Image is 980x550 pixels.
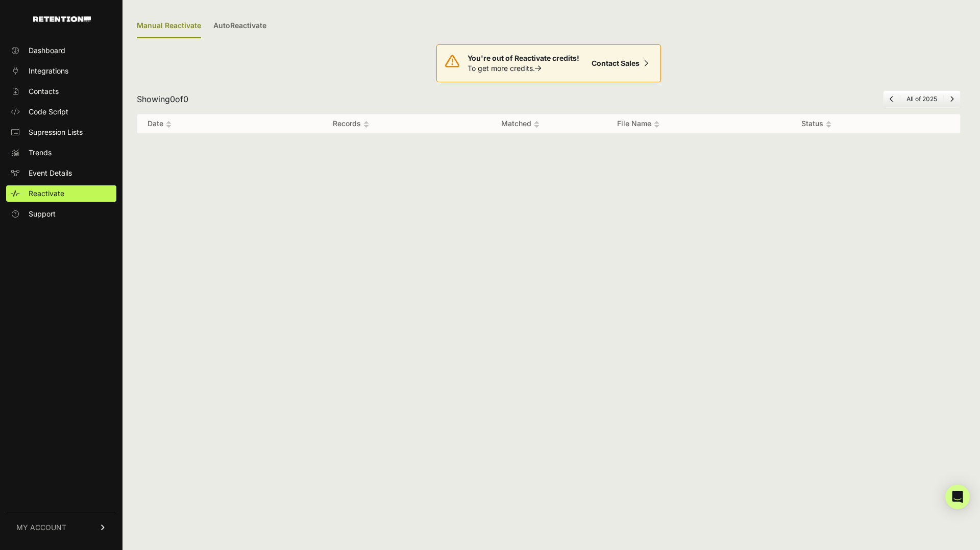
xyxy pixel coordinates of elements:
img: no_sort-eaf950dc5ab64cae54d48a5578032e96f70b2ecb7d747501f34c8f2db400fb66.gif [826,121,831,128]
img: no_sort-eaf950dc5ab64cae54d48a5578032e96f70b2ecb7d747501f34c8f2db400fb66.gif [654,121,659,128]
span: Code Script [29,107,68,117]
a: Supression Lists [6,124,116,140]
th: Status [791,114,940,133]
span: Support [29,209,56,219]
div: Manual Reactivate [137,14,201,38]
img: no_sort-eaf950dc5ab64cae54d48a5578032e96f70b2ecb7d747501f34c8f2db400fb66.gif [166,121,171,128]
span: 0 [183,94,188,104]
a: Support [6,206,116,222]
a: Trends [6,145,116,161]
a: Next [950,95,954,103]
a: Integrations [6,63,116,79]
div: Open Intercom Messenger [945,485,970,509]
th: Records [268,114,434,133]
li: All of 2025 [900,95,943,103]
a: Event Details [6,165,116,181]
nav: Page navigation [883,90,961,108]
img: no_sort-eaf950dc5ab64cae54d48a5578032e96f70b2ecb7d747501f34c8f2db400fb66.gif [363,121,369,128]
span: Trends [29,148,52,158]
a: MY ACCOUNT [6,512,116,543]
span: Integrations [29,66,68,76]
p: To get more credits. [468,63,579,74]
th: Matched [434,114,607,133]
span: 0 [170,94,175,104]
div: Showing of [137,93,188,105]
img: Retention.com [33,16,91,22]
th: Date [137,114,268,133]
span: Contacts [29,86,59,97]
a: Previous [890,95,894,103]
a: Dashboard [6,42,116,59]
strong: You're out of Reactivate credits! [468,54,579,62]
span: Dashboard [29,45,65,56]
a: Reactivate [6,185,116,202]
span: Event Details [29,168,72,178]
th: File Name [607,114,791,133]
img: no_sort-eaf950dc5ab64cae54d48a5578032e96f70b2ecb7d747501f34c8f2db400fb66.gif [534,121,540,128]
span: Reactivate [29,188,64,199]
a: Contact Sales [587,53,652,74]
a: Code Script [6,104,116,120]
a: AutoReactivate [213,14,266,38]
span: Supression Lists [29,127,83,137]
a: Contacts [6,83,116,100]
span: MY ACCOUNT [16,522,66,533]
